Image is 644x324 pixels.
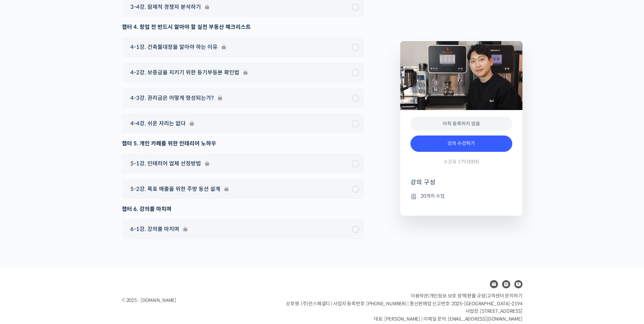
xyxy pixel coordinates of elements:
[411,293,428,299] a: 이용약관
[122,204,364,214] div: 챕터 6. 강의를 마치며
[122,139,364,148] div: 챕터 5. 개인 카페를 위한 인테리어 노하우
[487,293,522,299] span: 고객센터 문의하기
[467,293,485,299] a: 환불 규정
[62,226,70,231] span: 대화
[122,296,269,305] div: © 2025 - [DOMAIN_NAME]
[443,159,479,165] span: 수강료 179,000원
[410,136,512,152] a: 강의 수강하기
[21,226,25,231] span: 홈
[410,178,512,192] h4: 강의 구성
[122,22,364,32] div: 챕터 4. 창업 전 반드시 알아야 할 실전 부동산 체크리스트
[410,192,512,200] li: 20개의 수업
[105,226,113,231] span: 설정
[2,215,45,232] a: 홈
[286,292,522,323] p: | | | 상호명: (주)언스페셜티 | 사업자 등록번호: [PHONE_NUMBER] | 통신판매업 신고번호: 2025-[GEOGRAPHIC_DATA]-2194 사업장: [ST...
[429,293,466,299] a: 개인정보 보호 정책
[410,117,512,131] div: 아직 등록하지 않음
[45,215,88,232] a: 대화
[88,215,130,232] a: 설정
